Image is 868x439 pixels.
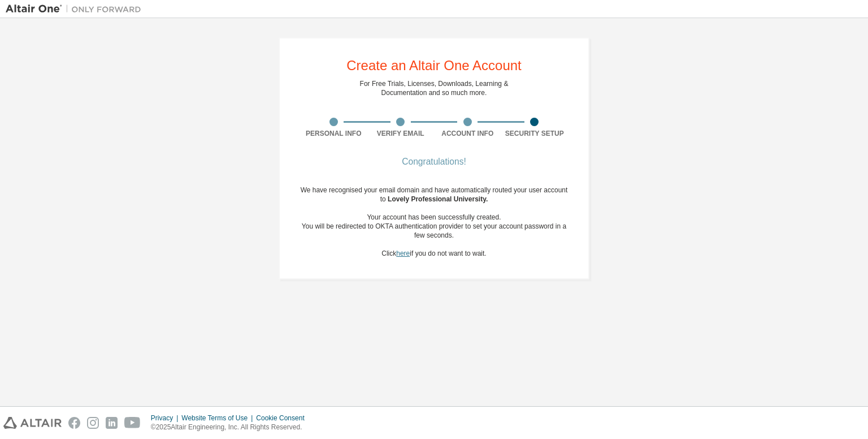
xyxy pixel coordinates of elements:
[300,213,568,222] div: Your account has been successfully created.
[396,249,410,257] a: here
[106,417,118,429] img: linkedin.svg
[256,414,311,423] div: Cookie Consent
[388,195,488,203] span: Lovely Professional University .
[300,158,568,165] div: Congratulations!
[501,129,568,138] div: Security Setup
[300,222,568,240] div: You will be redirected to OKTA authentication provider to set your account password in a few seco...
[360,79,509,97] div: For Free Trials, Licenses, Downloads, Learning & Documentation and so much more.
[151,414,181,423] div: Privacy
[434,129,501,138] div: Account Info
[3,417,62,429] img: altair_logo.svg
[124,417,141,429] img: youtube.svg
[181,414,256,423] div: Website Terms of Use
[151,423,311,432] p: © 2025 Altair Engineering, Inc. All Rights Reserved.
[300,186,568,258] div: We have recognised your email domain and have automatically routed your user account to Click if ...
[346,59,522,72] div: Create an Altair One Account
[68,417,80,429] img: facebook.svg
[87,417,99,429] img: instagram.svg
[6,3,147,15] img: Altair One
[300,129,367,138] div: Personal Info
[367,129,435,138] div: Verify Email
